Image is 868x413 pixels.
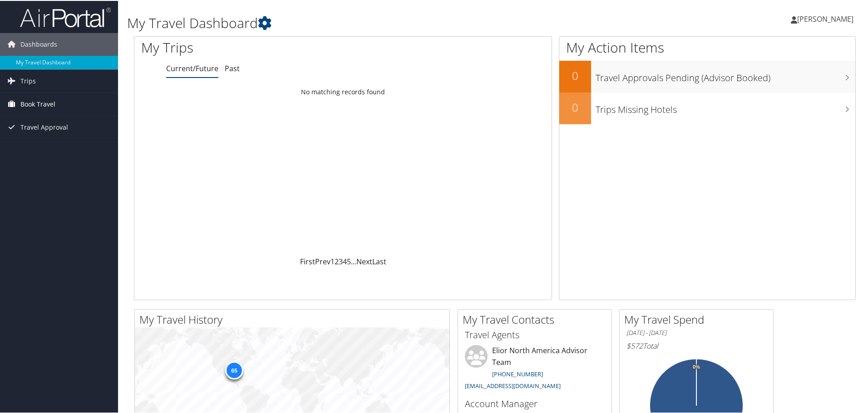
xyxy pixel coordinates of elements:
h3: Trips Missing Hotels [596,98,855,115]
h6: [DATE] - [DATE] [626,328,766,336]
h2: 0 [559,99,591,114]
h1: My Trips [141,37,371,56]
h3: Account Manager [465,397,605,409]
a: 3 [339,256,343,266]
h3: Travel Agents [465,328,605,340]
li: Elior North America Advisor Team [460,344,609,393]
span: [PERSON_NAME] [797,13,853,23]
a: 5 [347,256,351,266]
a: Last [372,256,386,266]
a: 4 [343,256,347,266]
a: Past [225,63,240,73]
a: 0Travel Approvals Pending (Advisor Booked) [559,60,855,92]
span: $572 [626,340,643,350]
h2: 0 [559,67,591,83]
h3: Travel Approvals Pending (Advisor Booked) [596,66,855,83]
a: 0Trips Missing Hotels [559,92,855,123]
a: [PHONE_NUMBER] [492,369,543,377]
a: Prev [315,256,330,266]
span: Travel Approval [20,115,68,138]
a: 2 [335,256,339,266]
span: … [351,256,356,266]
h2: My Travel Spend [624,311,773,326]
h6: Total [626,340,766,350]
a: [PERSON_NAME] [791,5,863,32]
span: Dashboards [20,32,57,55]
h2: My Travel History [139,311,449,326]
td: No matching records found [134,83,552,99]
span: Trips [20,69,36,92]
h1: My Action Items [559,37,855,56]
span: Book Travel [20,92,55,115]
tspan: 0% [693,364,700,369]
a: First [300,256,315,266]
h2: My Travel Contacts [463,311,612,326]
a: Next [356,256,372,266]
a: [EMAIL_ADDRESS][DOMAIN_NAME] [465,381,561,389]
h1: My Travel Dashboard [127,13,617,32]
a: Current/Future [166,63,218,73]
a: 1 [330,256,335,266]
img: airportal-logo.png [20,6,111,27]
div: 65 [225,360,243,379]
